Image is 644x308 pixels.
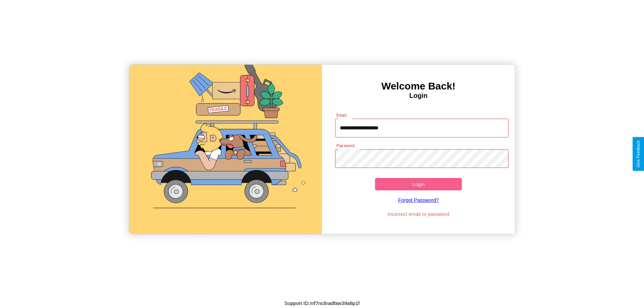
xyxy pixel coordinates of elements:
p: Support ID: mf7nc8radfaw39a8p1f [284,299,360,308]
button: Login [375,178,462,190]
img: gif [129,65,322,234]
a: Forgot Password? [332,190,505,209]
label: Password [336,143,354,148]
div: Give Feedback [636,140,641,168]
p: Incorrect email or password [332,209,505,219]
h4: Login [322,92,515,100]
label: Email [336,112,347,118]
h3: Welcome Back! [322,80,515,92]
